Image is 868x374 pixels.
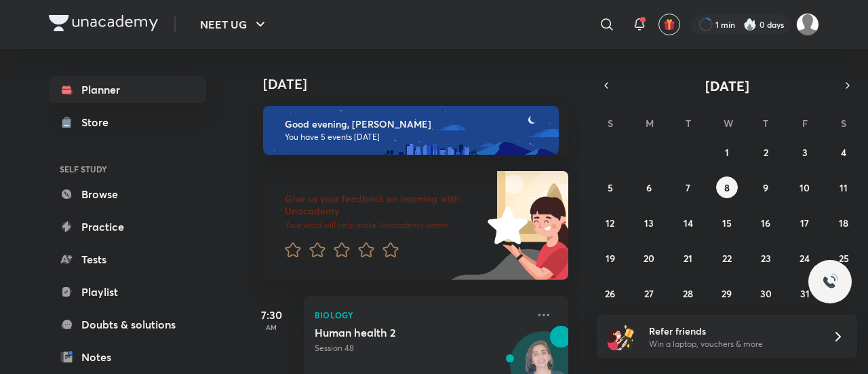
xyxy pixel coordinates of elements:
abbr: Saturday [841,117,846,130]
h6: Refer friends [649,324,816,338]
abbr: October 3, 2025 [802,146,808,159]
abbr: October 28, 2025 [683,287,693,300]
button: October 27, 2025 [638,282,660,304]
button: October 10, 2025 [794,176,816,198]
p: Your word will help make Unacademy better [285,220,483,231]
button: October 4, 2025 [833,141,854,163]
button: October 29, 2025 [716,282,738,304]
button: avatar [658,14,680,35]
button: October 23, 2025 [755,247,776,269]
h6: Good evening, [PERSON_NAME] [285,118,547,130]
a: Practice [49,213,206,240]
p: Win a laptop, vouchers & more [649,338,816,350]
img: evening [263,106,559,155]
a: Browse [49,181,206,208]
button: October 15, 2025 [716,212,738,233]
abbr: October 6, 2025 [646,181,652,194]
p: AM [244,323,298,331]
span: [DATE] [705,77,749,95]
a: Playlist [49,278,206,305]
abbr: October 18, 2025 [839,217,848,229]
button: October 6, 2025 [638,176,660,198]
button: October 30, 2025 [755,282,776,304]
abbr: October 20, 2025 [644,252,654,265]
abbr: October 11, 2025 [840,181,848,194]
img: feedback_image [441,171,568,280]
abbr: October 16, 2025 [761,217,770,229]
abbr: October 27, 2025 [644,287,654,300]
h6: Give us your feedback on learning with Unacademy [285,193,483,217]
h6: SELF STUDY [49,157,206,181]
abbr: October 17, 2025 [800,217,809,229]
p: Biology [315,307,528,323]
a: Doubts & solutions [49,311,206,338]
abbr: October 1, 2025 [725,146,729,159]
abbr: October 14, 2025 [684,217,693,229]
button: October 2, 2025 [755,141,776,163]
abbr: Sunday [608,117,613,130]
a: Tests [49,246,206,273]
abbr: Tuesday [686,117,691,130]
button: October 21, 2025 [677,247,699,269]
img: Company Logo [49,15,158,31]
abbr: Monday [646,117,654,130]
a: Planner [49,76,206,103]
abbr: October 7, 2025 [686,181,690,194]
button: October 3, 2025 [794,141,816,163]
button: October 26, 2025 [599,282,621,304]
abbr: October 9, 2025 [763,181,768,194]
abbr: October 13, 2025 [644,217,654,229]
abbr: October 19, 2025 [606,252,615,265]
img: ttu [822,274,838,290]
abbr: October 21, 2025 [684,252,692,265]
a: Company Logo [49,15,158,35]
abbr: October 8, 2025 [724,181,730,194]
button: October 25, 2025 [833,247,854,269]
button: October 19, 2025 [599,247,621,269]
button: October 28, 2025 [677,282,699,304]
button: October 8, 2025 [716,176,738,198]
p: Session 48 [315,342,528,354]
button: October 20, 2025 [638,247,660,269]
img: referral [608,323,635,350]
abbr: October 30, 2025 [760,287,772,300]
button: NEET UG [192,11,277,38]
abbr: October 10, 2025 [800,181,810,194]
button: October 5, 2025 [599,176,621,198]
a: Store [49,109,206,136]
p: You have 5 events [DATE] [285,132,547,143]
abbr: October 25, 2025 [839,252,849,265]
abbr: October 15, 2025 [722,217,732,229]
abbr: Friday [802,117,808,130]
abbr: October 22, 2025 [722,252,732,265]
button: October 17, 2025 [794,212,816,233]
abbr: October 26, 2025 [605,287,615,300]
img: Shristi Raj [796,13,819,36]
a: Notes [49,343,206,371]
h4: [DATE] [263,76,582,92]
div: Store [81,114,117,130]
abbr: October 12, 2025 [606,217,614,229]
abbr: October 24, 2025 [800,252,810,265]
button: October 18, 2025 [833,212,854,233]
button: October 14, 2025 [677,212,699,233]
button: October 31, 2025 [794,282,816,304]
h5: Human health 2 [315,326,484,339]
button: October 16, 2025 [755,212,776,233]
abbr: October 31, 2025 [800,287,810,300]
abbr: Thursday [763,117,768,130]
h5: 7:30 [244,307,298,323]
button: October 24, 2025 [794,247,816,269]
abbr: October 4, 2025 [841,146,846,159]
button: October 7, 2025 [677,176,699,198]
button: [DATE] [616,76,838,95]
button: October 1, 2025 [716,141,738,163]
abbr: October 23, 2025 [761,252,771,265]
abbr: October 29, 2025 [722,287,732,300]
img: streak [743,18,757,31]
abbr: October 5, 2025 [608,181,613,194]
img: avatar [663,18,675,31]
button: October 12, 2025 [599,212,621,233]
button: October 13, 2025 [638,212,660,233]
button: October 11, 2025 [833,176,854,198]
